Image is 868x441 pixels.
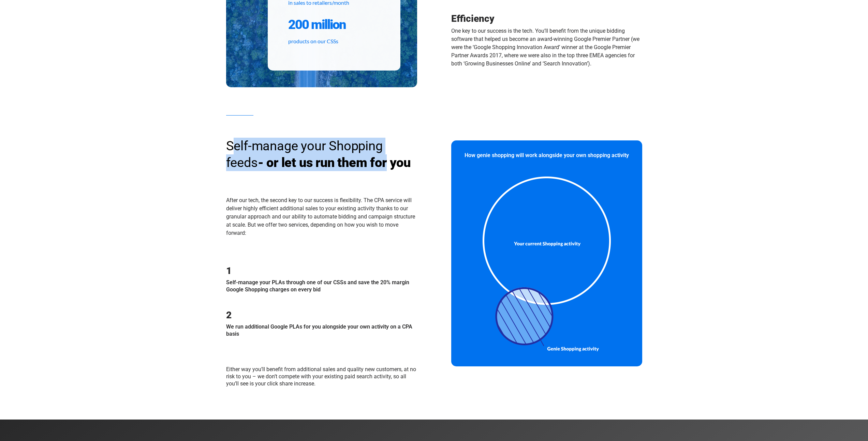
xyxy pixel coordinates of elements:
[226,138,383,170] span: Self-manage your Shopping feeds
[226,279,417,293] p: Self-manage your PLAs through one of our CSSs and save the 20% margin Google Shopping charges on ...
[226,309,232,321] span: 2
[226,366,416,387] span: Either way you’ll benefit from additional sales and quality new customers, at no risk to you – we...
[226,323,417,338] p: We run additional Google PLAs for you alongside your own activity on a CPA basis
[288,37,380,45] p: products on our CSSs
[451,27,642,68] p: One key to our success is the tech. You’ll benefit from the unique bidding software that helped u...
[451,13,495,24] span: Efficiency
[226,265,232,276] span: 1
[226,196,417,245] p: After our tech, the second key to our success is flexibility. The CPA service will deliver highly...
[288,16,380,33] h2: 200 million
[457,152,636,159] p: How genie shopping will work alongside your own shopping activity
[226,138,417,171] h3: - or let us run them for you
